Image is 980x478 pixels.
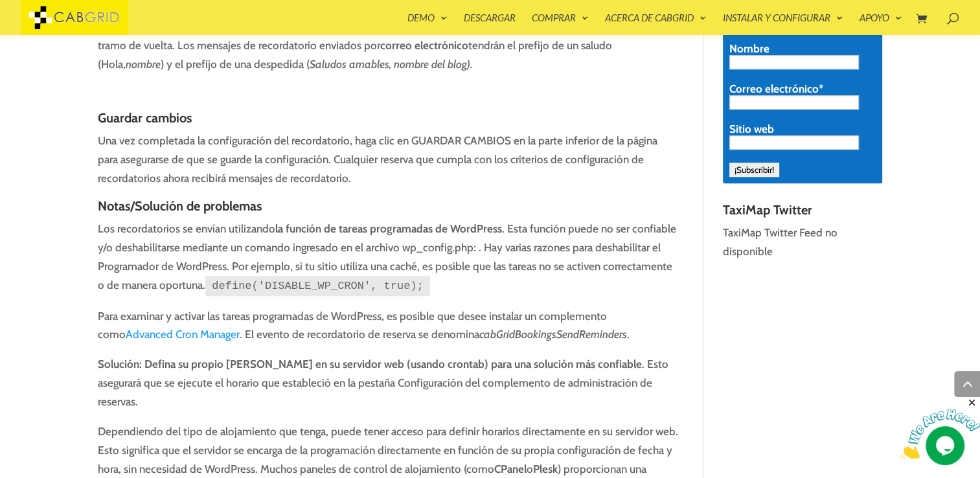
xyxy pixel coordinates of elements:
font: Notas/Solución de problemas [98,198,262,214]
input: ¡Subscribir! [729,163,779,177]
a: Descargar [464,13,516,35]
p: Para examinar y activar las tareas programadas de WordPress, es posible que desee instalar un com... [98,307,680,356]
em: cabGridBookingsSendReminders [479,328,627,341]
a: Comprar [532,13,589,35]
label: Nombre [729,42,875,55]
iframe: chat widget [900,397,980,459]
i: nombre [126,58,161,71]
h4: TaxiMap Twitter [723,203,882,223]
strong: CPanel [494,462,527,475]
input: First name [729,55,859,69]
a: Apoyo [860,13,902,35]
a: Advanced Cron Manager [126,328,240,341]
h3: Guardar cambios [98,111,680,131]
input: E-mail [729,95,859,109]
em: Saludos amables, nombre del blog). [310,58,472,71]
a: Instalar y configurar [723,13,843,35]
label: Sitio web [729,122,875,135]
a: Demo [407,13,448,35]
p: . Esto asegurará que se ejecute el horario que estableció en la pestaña Configuración del complem... [98,355,680,422]
font: Correo electrónico [729,82,819,95]
code: Click to copy this code to your clipboard... [205,276,429,296]
font: Los recordatorios se envían utilizando . Esta función puede no ser confiable y/o deshabilitarse m... [98,222,676,291]
input: Website [729,135,859,150]
strong: Plesk [533,462,558,475]
strong: correo electrónico [380,39,468,52]
strong: la función de tareas programadas de WordPress [275,222,502,235]
strong: Solución: Defina su propio [PERSON_NAME] en su servidor web (usando crontab) para una solución má... [98,358,642,370]
a: Complemento de taxi CabGrid [21,9,128,23]
p: TaxiMap Twitter Feed no disponible [723,223,882,261]
p: Una vez completada la configuración del recordatorio, haga clic en GUARDAR CAMBIOS en la parte in... [98,131,680,199]
a: Acerca de CabGrid [605,13,707,35]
